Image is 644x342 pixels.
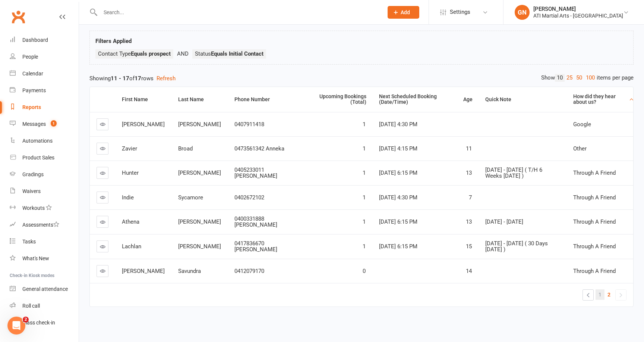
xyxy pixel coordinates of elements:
[122,268,165,274] span: [PERSON_NAME]
[22,239,36,245] div: Tasks
[574,74,584,82] a: 50
[533,12,623,19] div: ATI Martial Arts - [GEOGRAPHIC_DATA]
[584,74,597,82] a: 100
[607,289,610,300] span: 2
[363,121,366,128] span: 1
[22,303,40,309] div: Roll call
[178,145,193,152] span: Broad
[22,188,41,194] div: Waivers
[10,314,79,331] a: Class kiosk mode
[89,74,634,83] div: Showing of rows
[379,194,417,201] span: [DATE] 4:30 PM
[363,243,366,250] span: 1
[363,170,366,176] span: 1
[573,194,616,201] span: Through A Friend
[22,54,38,60] div: People
[22,255,49,261] div: What's New
[555,74,565,82] a: 10
[573,268,616,274] span: Through A Friend
[485,97,561,102] div: Quick Note
[234,145,284,152] span: 0473561342 Anneka
[573,121,591,128] span: Google
[10,250,79,267] a: What's New
[10,298,79,314] a: Roll call
[111,75,129,82] strong: 11 - 17
[10,49,79,65] a: People
[135,75,141,82] strong: 17
[565,74,574,82] a: 25
[515,5,530,20] div: GN
[234,215,277,228] span: 0400331888 [PERSON_NAME]
[10,133,79,149] a: Automations
[122,145,137,152] span: Zavier
[10,217,79,233] a: Assessments
[9,7,28,26] a: Clubworx
[573,145,587,152] span: Other
[178,218,221,225] span: [PERSON_NAME]
[573,218,616,225] span: Through A Friend
[604,289,613,300] a: 2
[22,205,45,211] div: Workouts
[10,32,79,49] a: Dashboard
[466,218,472,225] span: 13
[485,167,542,180] span: [DATE] - [DATE] ( T/H 6 Weeks [DATE] )
[541,74,634,82] div: Show items per page
[379,218,417,225] span: [DATE] 6:15 PM
[379,145,417,152] span: [DATE] 4:15 PM
[22,71,43,77] div: Calendar
[122,194,134,201] span: Indie
[583,290,593,300] a: «
[234,268,264,274] span: 0412079170
[10,116,79,133] a: Messages 1
[363,194,366,201] span: 1
[23,317,29,323] span: 2
[485,240,548,253] span: [DATE] - [DATE] ( 30 Days [DATE] )
[533,6,623,12] div: [PERSON_NAME]
[573,243,616,250] span: Through A Friend
[469,194,472,201] span: 7
[10,281,79,298] a: General attendance kiosk mode
[178,170,221,176] span: [PERSON_NAME]
[10,65,79,82] a: Calendar
[10,82,79,99] a: Payments
[379,94,451,105] div: Next Scheduled Booking (Date/Time)
[450,4,470,21] span: Settings
[573,170,616,176] span: Through A Friend
[98,50,171,57] span: Contact Type
[10,183,79,200] a: Waivers
[22,155,54,161] div: Product Sales
[22,286,68,292] div: General attendance
[466,268,472,274] span: 14
[51,120,57,127] span: 1
[466,243,472,250] span: 15
[22,87,46,93] div: Payments
[401,9,410,15] span: Add
[178,97,222,102] div: Last Name
[599,289,602,300] span: 1
[234,194,264,201] span: 0402672102
[234,97,301,102] div: Phone Number
[178,121,221,128] span: [PERSON_NAME]
[313,94,366,105] div: Upcoming Bookings (Total)
[363,145,366,152] span: 1
[98,7,378,18] input: Search...
[131,50,171,57] strong: Equals prospect
[388,6,419,19] button: Add
[596,289,604,300] a: 1
[178,194,203,201] span: Sycamore
[95,38,132,44] strong: Filters Applied
[234,240,277,253] span: 0417836670 [PERSON_NAME]
[122,243,141,250] span: Lachlan
[463,97,473,102] div: Age
[573,94,627,105] div: How did they hear about us?
[10,233,79,250] a: Tasks
[234,121,264,128] span: 0407911418
[22,104,41,110] div: Reports
[122,170,139,176] span: Hunter
[10,149,79,166] a: Product Sales
[485,218,523,225] span: [DATE] - [DATE]
[122,121,165,128] span: [PERSON_NAME]
[22,171,44,177] div: Gradings
[10,200,79,217] a: Workouts
[178,268,201,274] span: Savundra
